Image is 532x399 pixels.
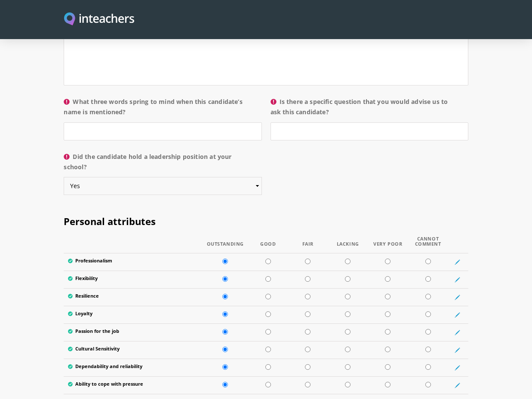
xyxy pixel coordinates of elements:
th: Fair [288,236,328,253]
label: Dependability and reliability [68,363,198,372]
label: Resilience [68,293,198,301]
th: Very Poor [368,236,408,253]
th: Outstanding [203,236,248,253]
th: Lacking [328,236,368,253]
label: Loyalty [68,311,198,319]
span: Personal attributes [64,215,156,228]
label: Cultural Sensitivity [68,346,198,354]
img: Inteachers [64,12,134,27]
label: What three words spring to mind when this candidate’s name is mentioned? [64,97,261,122]
label: Did the candidate hold a leadership position at your school? [64,152,261,177]
th: Cannot Comment [408,236,448,253]
a: Visit this site's homepage [64,12,134,27]
label: Professionalism [68,258,198,266]
label: Flexibility [68,275,198,283]
th: Good [248,236,288,253]
label: Is there a specific question that you would advise us to ask this candidate? [271,97,468,122]
label: Ability to cope with pressure [68,381,198,389]
label: Passion for the job [68,328,198,336]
